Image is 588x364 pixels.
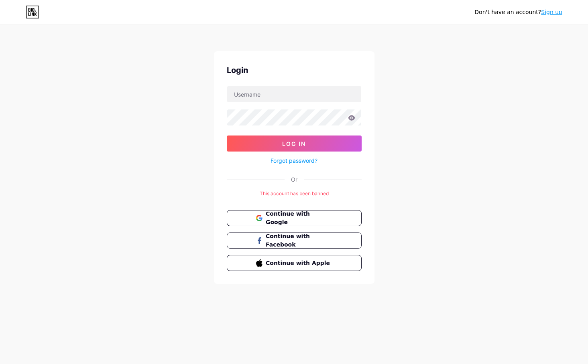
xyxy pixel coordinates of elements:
[227,255,362,271] button: Continue with Apple
[291,175,297,184] div: Or
[266,232,332,249] span: Continue with Facebook
[227,233,362,249] button: Continue with Facebook
[282,140,306,147] span: Log In
[271,156,317,165] a: Forgot password?
[227,210,362,226] button: Continue with Google
[227,190,362,197] div: This account has been banned
[474,8,562,16] div: Don't have an account?
[266,210,332,226] span: Continue with Google
[266,259,332,267] span: Continue with Apple
[227,86,361,102] input: Username
[227,135,362,152] button: Log In
[541,9,562,15] a: Sign up
[227,64,362,76] div: Login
